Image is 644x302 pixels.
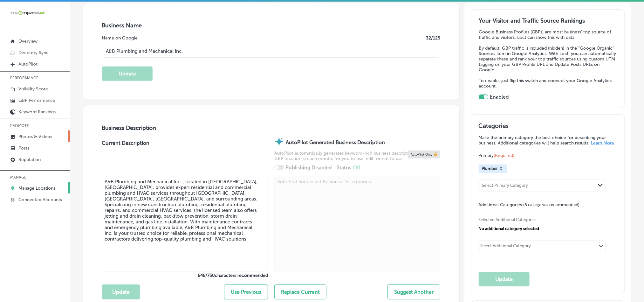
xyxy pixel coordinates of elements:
[479,217,612,222] span: Selected Additional Categories
[479,272,530,286] button: Update
[102,67,153,81] button: Update
[102,124,440,131] h3: Business Description
[18,61,38,67] p: AutoPilot
[18,186,55,191] p: Manage Locations
[18,109,56,115] p: Keyword Rankings
[494,153,515,158] span: (Required)
[479,202,580,207] span: Additional Categories
[18,39,38,44] p: Overview
[524,202,580,208] span: (8 categories recommended)
[102,140,149,176] label: Current Description
[479,46,617,73] p: By default, GBP traffic is included (hidden) in the "Google Organic" Sources item in Google Analy...
[18,86,48,92] p: Visibility Score
[102,273,268,278] label: 646 / 750 characters recommended
[102,22,440,29] h3: Business Name
[274,284,326,299] button: Replace Current
[224,284,268,299] button: Use Previous
[482,183,528,188] div: Select Primary Category
[479,135,617,146] p: Make the primary category the best choice for describing your business. Additional categories wil...
[479,78,617,89] p: To enable, just flip this switch and connect your Google Analytics account.
[102,35,138,41] label: Name on Google
[18,157,41,162] p: Reputation
[18,197,62,202] p: Connected Accounts
[10,10,45,16] img: 660ab0bf-5cc7-4cb8-ba1c-48b5ae0f18e60NCTV_CLogo_TV_Black_-500x88.png
[18,50,49,55] p: Directory Sync
[479,122,617,132] h3: Categories
[274,137,284,146] img: autopilot-icon
[102,284,140,299] button: Update
[479,153,515,158] span: Primary
[18,98,55,103] p: GBP Performance
[479,29,617,40] p: Google Business Profiles (GBPs) are most business' top source of traffic and visitors. Locl can s...
[490,94,509,100] label: Enabled
[286,139,385,145] strong: AutoPilot Generated Business Description
[18,134,52,139] p: Photos & Videos
[18,145,29,151] p: Posts
[481,243,531,251] div: Select Additional Category
[591,140,614,146] a: Learn More
[102,176,268,271] textarea: A&B Plumbing and Mechanical Inc. , located in [GEOGRAPHIC_DATA], [GEOGRAPHIC_DATA], provides expe...
[102,45,440,58] input: Enter Location Name
[479,226,539,231] span: No additional category selected
[479,17,617,24] h3: Your Visitor and Traffic Source Rankings
[482,166,498,171] span: Plumber
[498,166,504,171] button: X
[387,284,440,299] button: Suggest Another
[426,35,440,41] label: 32 /125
